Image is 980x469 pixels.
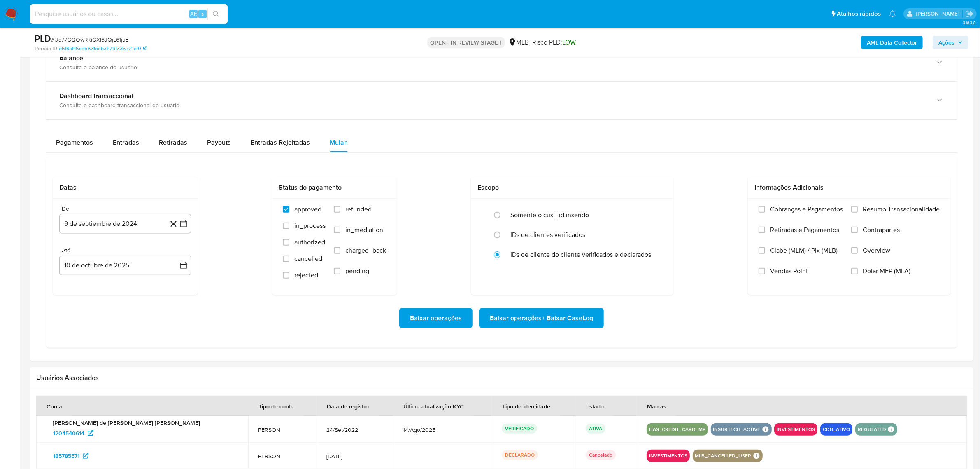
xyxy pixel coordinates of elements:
a: Notificações [889,10,896,17]
a: Sair [965,9,974,18]
span: Atalhos rápidos [837,9,881,18]
a: e5f8afff6cd553faab3b79f335721af9 [59,45,147,52]
span: LOW [563,38,576,47]
b: Person ID [35,45,57,52]
input: Pesquise usuários ou casos... [30,9,228,19]
p: jhonata.costa@mercadolivre.com [916,10,962,18]
span: Ações [938,36,954,49]
span: Alt [190,10,197,18]
button: AML Data Collector [861,36,923,49]
b: AML Data Collector [867,36,917,49]
span: # Ua77GQOwRKiGXI6JQjL61juE [51,35,129,44]
h2: Usuários Associados [36,374,967,382]
button: Ações [933,36,968,49]
b: PLD [35,32,51,45]
p: OPEN - IN REVIEW STAGE I [427,37,505,48]
span: Risco PLD: [533,38,576,47]
div: MLB [508,38,529,47]
span: s [201,10,204,18]
span: 3.163.0 [963,19,976,26]
button: search-icon [207,8,224,20]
